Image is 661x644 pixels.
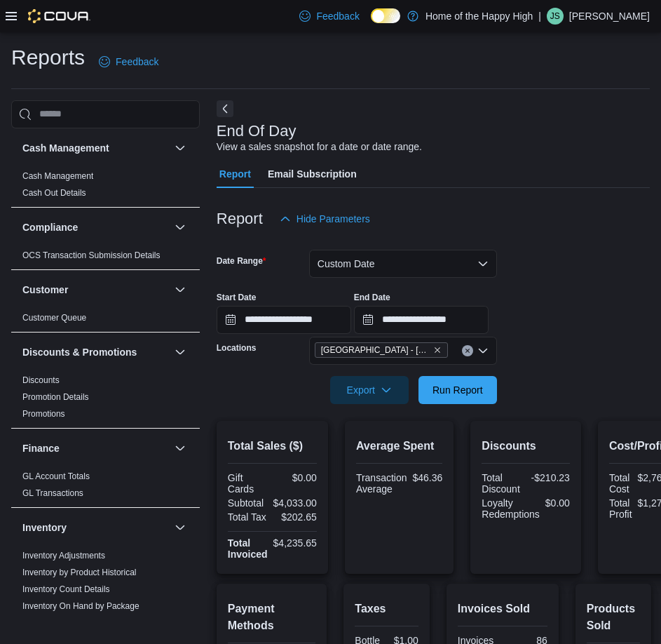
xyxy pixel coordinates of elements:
label: End Date [354,292,390,303]
span: Promotions [22,408,65,420]
span: OCS Transaction Submission Details [22,250,161,261]
h1: Reports [11,43,85,72]
div: Transaction Average [356,472,407,495]
span: JS [550,8,560,25]
div: $0.00 [545,497,570,509]
span: Feedback [316,9,359,23]
div: Cash Management [11,168,200,207]
strong: Total Invoiced [228,537,268,560]
h2: Products Sold [587,601,641,634]
h3: Cash Management [22,141,109,155]
button: Custom Date [309,250,497,278]
div: Total Cost [609,472,632,495]
a: GL Account Totals [22,471,90,481]
h3: Report [217,210,263,227]
span: Inventory Adjustments [22,550,105,561]
h2: Payment Methods [228,601,316,634]
div: $4,235.65 [273,537,317,549]
div: Discounts & Promotions [11,372,200,428]
span: GL Account Totals [22,471,90,482]
h2: Total Sales ($) [228,438,317,455]
div: Subtotal [228,497,268,509]
button: Customer [172,281,189,298]
button: Customer [22,283,169,297]
div: $4,033.00 [273,497,317,509]
button: Compliance [22,220,169,234]
span: Inventory by Product Historical [22,567,137,578]
input: Press the down key to open a popover containing a calendar. [217,306,351,334]
button: Discounts & Promotions [22,345,169,359]
a: Cash Management [22,171,93,181]
a: Feedback [294,2,364,30]
button: Inventory [172,519,189,536]
img: Cova [28,9,90,23]
a: GL Transactions [22,488,83,498]
span: Promotion Details [22,391,89,403]
input: Press the down key to open a popover containing a calendar. [354,306,489,334]
h3: Discounts & Promotions [22,345,137,359]
button: Finance [22,441,169,455]
a: Inventory Count Details [22,584,110,594]
h3: End Of Day [217,123,297,140]
span: Email Subscription [268,160,357,188]
p: [PERSON_NAME] [569,8,650,25]
span: Inventory On Hand by Package [22,601,139,612]
button: Next [217,100,233,117]
span: Customer Queue [22,312,86,323]
a: Promotions [22,409,65,419]
a: OCS Transaction Submission Details [22,250,161,260]
a: Inventory On Hand by Package [22,601,139,611]
input: Dark Mode [371,8,400,23]
a: Promotion Details [22,392,89,402]
div: Total Profit [609,497,632,520]
button: Run Report [418,376,497,404]
div: Total Tax [228,511,270,523]
span: Cash Management [22,170,93,182]
button: Open list of options [477,345,489,356]
div: $202.65 [275,511,317,523]
h2: Invoices Sold [458,601,547,617]
span: GL Transactions [22,488,83,499]
p: Home of the Happy High [425,8,533,25]
button: Inventory [22,521,169,535]
h3: Finance [22,441,60,455]
div: Finance [11,468,200,507]
p: | [538,8,541,25]
span: Sherwood Park - Wye Road - Fire & Flower [315,342,448,358]
span: Run Report [432,383,483,397]
h2: Taxes [355,601,418,617]
span: Feedback [116,55,158,69]
button: Cash Management [172,140,189,156]
div: Compliance [11,247,200,269]
a: Cash Out Details [22,188,86,198]
button: Compliance [172,219,189,236]
button: Cash Management [22,141,169,155]
div: View a sales snapshot for a date or date range. [217,140,422,154]
span: Report [219,160,251,188]
h2: Discounts [482,438,570,455]
h3: Compliance [22,220,78,234]
button: Export [330,376,409,404]
div: Jack Sharp [547,8,564,25]
span: [GEOGRAPHIC_DATA] - [GEOGRAPHIC_DATA] - Fire & Flower [321,343,430,357]
div: Total Discount [482,472,523,495]
div: -$210.23 [529,472,570,483]
label: Date Range [217,255,266,267]
span: Export [339,376,400,404]
a: Inventory Adjustments [22,551,105,561]
div: $0.00 [275,472,317,483]
a: Discounts [22,375,60,385]
a: Feedback [93,48,164,76]
span: Dark Mode [371,23,372,24]
div: Gift Cards [228,472,270,495]
div: $46.36 [413,472,443,483]
div: Customer [11,309,200,332]
button: Hide Parameters [274,205,376,233]
h3: Customer [22,283,68,297]
label: Locations [217,342,257,354]
span: Hide Parameters [297,212,370,226]
button: Discounts & Promotions [172,344,189,361]
div: Loyalty Redemptions [482,497,540,520]
a: Inventory by Product Historical [22,568,137,577]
